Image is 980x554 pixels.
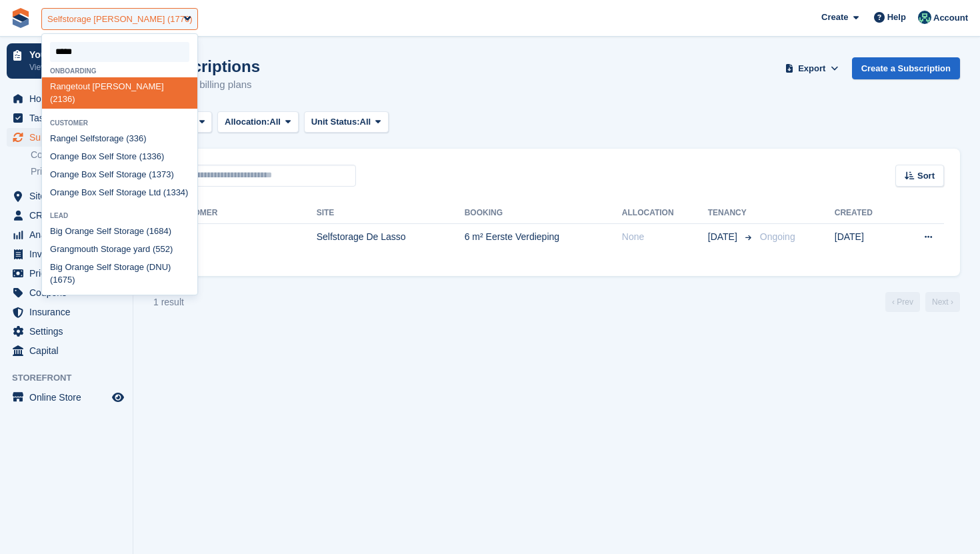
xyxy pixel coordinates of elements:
span: Insurance [29,303,109,321]
span: Unit Status: [311,115,360,129]
button: Export [783,57,841,79]
span: Invoices [29,245,109,263]
span: Rang [50,133,71,143]
a: Previous [885,292,920,312]
span: Settings [29,322,109,341]
a: menu [7,187,126,205]
span: Ongoing [760,231,795,242]
span: All [360,115,371,129]
td: [DATE] [835,223,898,265]
span: Analytics [29,225,109,244]
div: Selfstorage [PERSON_NAME] (1776) [47,13,192,26]
span: Price increases [31,165,95,178]
button: Unit Status: All [304,111,389,133]
span: rang [57,169,74,179]
th: Booking [465,203,622,224]
a: menu [7,225,126,244]
div: Lead [42,212,197,219]
div: etout [PERSON_NAME] (2136) [42,77,197,109]
a: menu [7,303,126,321]
th: Tenancy [708,203,755,224]
div: el Selfstorage (336) [42,129,197,147]
div: Onboarding [42,67,197,75]
span: Home [29,89,109,108]
div: 1 result [153,295,184,309]
div: Big O e Self Storage (1684) [42,222,197,240]
div: O e Box Self Storage (1373) [42,165,197,183]
span: rang [72,226,89,236]
div: O e Box Self Storage Ltd (1334) [42,183,197,201]
img: stora-icon-8386f47178a22dfd0bd8f6a31ec36ba5ce8667c1dd55bd0f319d3a0aa187defe.svg [11,8,31,28]
div: Customer [42,119,197,127]
p: View next steps [29,61,109,73]
span: Pricing [29,264,109,283]
nav: Page [883,292,963,312]
a: menu [7,128,126,147]
span: Account [933,11,968,25]
a: menu [7,388,126,407]
div: None [622,230,708,244]
th: Customer [169,203,317,224]
span: Sort [917,169,935,183]
span: Online Store [29,388,109,407]
span: Sites [29,187,109,205]
div: G mouth Storage yard (552) [42,240,197,258]
span: CRM [29,206,109,225]
td: 6 m² Eerste Verdieping [465,223,622,265]
a: Contracts [31,149,126,161]
a: menu [7,283,126,302]
a: Preview store [110,389,126,405]
a: Price increases NEW [31,164,126,179]
span: Help [887,11,906,24]
a: menu [7,264,126,283]
a: menu [7,341,126,360]
span: Subscriptions [29,128,109,147]
button: Allocation: All [217,111,299,133]
p: Your onboarding [29,50,109,59]
a: menu [7,89,126,108]
a: menu [7,322,126,341]
span: rang [57,187,74,197]
span: Coupons [29,283,109,302]
span: [DATE] [708,230,740,244]
div: O e Box Self Store (1336) [42,147,197,165]
a: Create a Subscription [852,57,960,79]
a: Next [925,292,960,312]
span: Capital [29,341,109,360]
span: Allocation: [225,115,269,129]
span: rang [72,262,89,272]
a: menu [7,245,126,263]
th: Allocation [622,203,708,224]
h1: Subscriptions [153,57,260,75]
td: Selfstorage De Lasso [317,223,465,265]
span: Tasks [29,109,109,127]
span: All [269,115,281,129]
a: menu [7,109,126,127]
a: Your onboarding View next steps [7,43,126,79]
p: Recurring billing plans [153,77,260,93]
th: Site [317,203,465,224]
span: Storefront [12,371,133,385]
span: rang [57,151,74,161]
a: menu [7,206,126,225]
div: Big O e Self Storage (DNU) (1675) [42,258,197,289]
span: Export [798,62,825,75]
span: rang [57,244,74,254]
span: Rang [50,81,71,91]
span: Create [821,11,848,24]
img: Jennifer Ofodile [918,11,931,24]
th: Created [835,203,898,224]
